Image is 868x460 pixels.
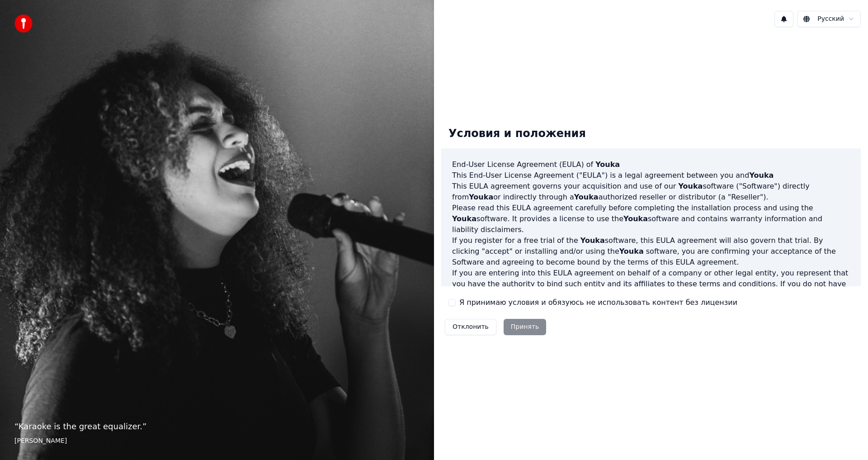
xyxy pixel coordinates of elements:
[452,181,850,203] p: This EULA agreement governs your acquisition and use of our software ("Software") directly from o...
[623,214,648,223] span: Youka
[452,268,850,311] p: If you are entering into this EULA agreement on behalf of a company or other legal entity, you re...
[441,119,593,148] div: Условия и положения
[452,159,850,170] h3: End-User License Agreement (EULA) of
[445,319,496,335] button: Отклонить
[14,420,420,433] p: “ Karaoke is the great equalizer. ”
[14,14,33,33] img: youka
[452,170,850,181] p: This End-User License Agreement ("EULA") is a legal agreement between you and
[452,214,476,223] span: Youka
[452,235,850,268] p: If you register for a free trial of the software, this EULA agreement will also govern that trial...
[459,297,737,308] label: Я принимаю условия и обязуюсь не использовать контент без лицензии
[619,247,644,256] span: Youka
[580,236,605,245] span: Youka
[749,171,774,180] span: Youka
[595,160,620,169] span: Youka
[452,203,850,235] p: Please read this EULA agreement carefully before completing the installation process and using th...
[469,193,493,201] span: Youka
[574,193,599,201] span: Youka
[14,436,420,446] footer: [PERSON_NAME]
[678,182,703,190] span: Youka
